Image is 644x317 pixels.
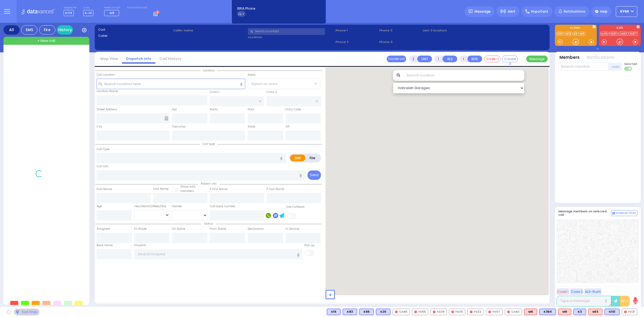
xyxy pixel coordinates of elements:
[605,309,620,315] div: BLS
[622,309,637,315] div: FD31
[555,27,597,30] label: KJ EMS...
[153,187,169,191] label: Last Name
[573,309,586,315] div: K3
[134,204,170,209] div: Year/Month/Week/Day
[266,90,277,94] label: Cross 2
[64,6,77,9] label: Dispatcher
[304,243,314,247] label: Pick up
[573,309,586,315] div: BLS
[104,6,121,9] label: Medic on call
[335,28,377,33] span: Phone 1
[343,309,357,315] div: K83
[423,28,484,33] label: Last 3 location
[164,116,168,121] span: Other building occupants
[134,249,302,259] input: Search hospital
[97,187,112,191] label: First Name
[172,107,177,112] label: Apt
[286,227,299,231] label: In Service
[343,309,357,315] div: BLS
[502,56,518,62] button: Covered
[600,9,608,14] span: Help
[37,38,55,43] span: + New call
[611,210,637,216] button: Internal Chat
[97,147,109,151] label: Call Type
[387,56,406,62] button: Transfer call
[172,227,185,231] label: On Scene
[599,27,641,30] label: KJFD
[97,89,118,93] label: Location Name
[539,309,556,315] div: K364
[327,309,341,315] div: K16
[600,32,609,36] a: KJFD
[57,25,73,35] a: History
[508,9,515,14] span: Alert
[433,311,436,313] img: red-radio-icon.svg
[97,125,102,129] label: City
[97,164,108,169] label: Call Info
[539,309,556,315] div: BLS
[558,63,609,71] input: Search member
[618,32,628,36] a: CAR2
[83,6,93,9] label: Lines
[266,187,284,191] label: P Last Name
[308,170,321,180] button: Send
[393,309,410,315] div: CAR5
[584,288,602,295] button: ALS-Rush
[200,142,218,146] span: Call type
[451,311,454,313] img: red-radio-icon.svg
[486,309,503,315] div: FD07
[565,32,572,36] a: M13
[359,309,374,315] div: K66
[629,32,638,36] a: FD07
[134,227,147,231] label: En Route
[96,56,122,61] a: Map View
[379,40,421,44] span: Phone 4
[470,311,473,313] img: red-radio-icon.svg
[198,182,219,186] span: Patient info
[210,90,219,94] label: Cross 1
[286,125,290,129] label: ZIP
[556,32,564,36] a: K101
[200,68,217,72] span: Location
[531,9,548,14] span: Important
[414,311,417,313] img: red-radio-icon.svg
[609,32,618,36] a: FD31
[248,28,325,35] input: Search a contact
[248,35,334,39] label: Location
[403,70,524,81] input: Search location
[507,311,510,313] img: red-radio-icon.svg
[97,79,245,89] input: Search location here
[210,107,218,112] label: Room
[248,73,256,77] label: Areas
[573,32,578,36] a: K3
[248,107,254,112] label: Floor
[237,6,255,11] span: BRIA Phone
[442,56,457,62] button: ALS
[97,204,102,209] label: Age
[83,10,93,16] span: K-14
[97,243,113,247] label: Back Home
[173,28,246,33] label: Caller name
[557,288,569,295] button: Code 1
[379,28,421,33] span: Phone 3
[180,185,196,189] small: Share with
[412,309,428,315] div: FD55
[469,9,473,13] img: message.svg
[122,56,155,61] a: Dispatch info
[14,309,39,315] div: See map
[127,6,147,9] label: Fire units on call
[172,125,185,129] label: Township
[417,56,432,62] button: UNIT
[305,155,320,161] label: Fire
[110,11,114,15] span: M9
[624,62,637,66] span: Send text
[612,212,615,215] img: comment-alt.png
[395,311,398,313] img: red-radio-icon.svg
[524,309,537,315] div: M6
[64,10,74,16] span: KY14
[484,56,500,62] button: Code-1
[97,73,115,77] label: Call Location
[327,309,341,315] div: BLS
[97,107,117,112] label: Street Address
[210,227,226,231] label: From Scene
